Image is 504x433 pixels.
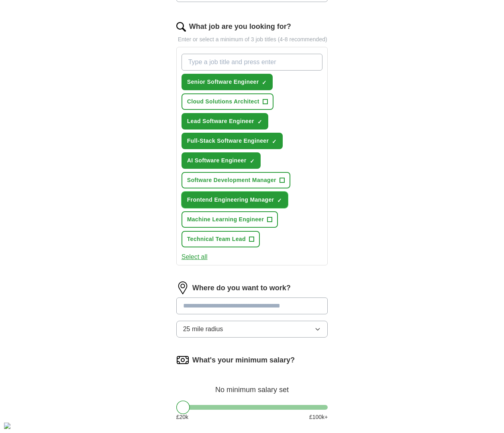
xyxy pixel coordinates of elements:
[277,197,282,204] span: ✓
[187,156,247,165] span: AI Software Engineer
[4,423,10,429] div: Cookie consent button
[182,133,283,149] button: Full-Stack Software Engineer✓
[182,152,261,169] button: AI Software Engineer✓
[176,354,189,366] img: salary.png
[192,283,291,293] label: Where do you want to work?
[182,172,290,188] button: Software Development Manager
[187,176,276,184] span: Software Development Manager
[182,93,273,110] button: Cloud Solutions Architect
[187,137,269,145] span: Full-Stack Software Engineer
[187,235,246,243] span: Technical Team Lead
[182,54,323,71] input: Type a job title and press enter
[176,35,328,44] p: Enter or select a minimum of 3 job titles (4-8 recommended)
[187,117,254,125] span: Lead Software Engineer
[4,423,10,429] img: Cookie%20settings
[176,281,189,294] img: location.png
[187,215,264,224] span: Machine Learning Engineer
[182,211,278,228] button: Machine Learning Engineer
[182,113,268,129] button: Lead Software Engineer✓
[183,324,223,334] span: 25 mile radius
[182,252,208,262] button: Select all
[176,376,328,395] div: No minimum salary set
[176,321,328,338] button: 25 mile radius
[309,413,328,421] span: £ 100 k+
[192,355,295,366] label: What's your minimum salary?
[187,78,259,86] span: Senior Software Engineer
[257,119,262,125] span: ✓
[272,138,277,145] span: ✓
[189,21,291,32] label: What job are you looking for?
[176,413,188,421] span: £ 20 k
[182,231,260,247] button: Technical Team Lead
[182,74,273,90] button: Senior Software Engineer✓
[250,158,255,164] span: ✓
[262,79,267,86] span: ✓
[187,97,259,106] span: Cloud Solutions Architect
[182,192,288,208] button: Frontend Engineering Manager✓
[176,22,186,32] img: search.png
[187,196,274,204] span: Frontend Engineering Manager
